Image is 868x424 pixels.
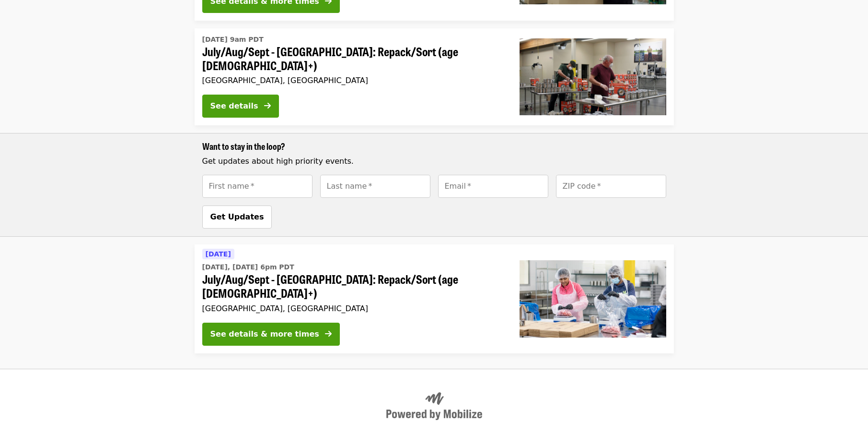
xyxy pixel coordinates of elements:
img: July/Aug/Sept - Beaverton: Repack/Sort (age 10+) organized by Oregon Food Bank [520,260,666,337]
time: [DATE] 9am PDT [202,35,264,45]
div: See details & more times [210,328,319,340]
button: See details & more times [202,323,340,346]
span: Get updates about high priority events. [202,157,354,166]
span: Get Updates [210,212,264,221]
i: arrow-right icon [264,101,271,110]
input: [object Object] [438,175,548,198]
input: [object Object] [556,175,666,198]
button: See details [202,95,279,118]
div: [GEOGRAPHIC_DATA], [GEOGRAPHIC_DATA] [202,76,504,85]
span: Want to stay in the loop? [202,140,285,152]
span: July/Aug/Sept - [GEOGRAPHIC_DATA]: Repack/Sort (age [DEMOGRAPHIC_DATA]+) [202,272,504,300]
div: See details [210,100,258,112]
img: July/Aug/Sept - Portland: Repack/Sort (age 16+) organized by Oregon Food Bank [520,38,666,115]
div: [GEOGRAPHIC_DATA], [GEOGRAPHIC_DATA] [202,304,504,313]
a: See details for "July/Aug/Sept - Portland: Repack/Sort (age 16+)" [195,28,674,126]
input: [object Object] [320,175,430,198]
input: [object Object] [202,175,312,198]
span: July/Aug/Sept - [GEOGRAPHIC_DATA]: Repack/Sort (age [DEMOGRAPHIC_DATA]+) [202,45,504,73]
i: arrow-right icon [325,329,332,339]
img: Powered by Mobilize [386,392,482,420]
a: See details for "July/Aug/Sept - Beaverton: Repack/Sort (age 10+)" [195,244,674,353]
button: Get Updates [202,206,272,229]
span: [DATE] [206,250,231,258]
time: [DATE], [DATE] 6pm PDT [202,262,294,272]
